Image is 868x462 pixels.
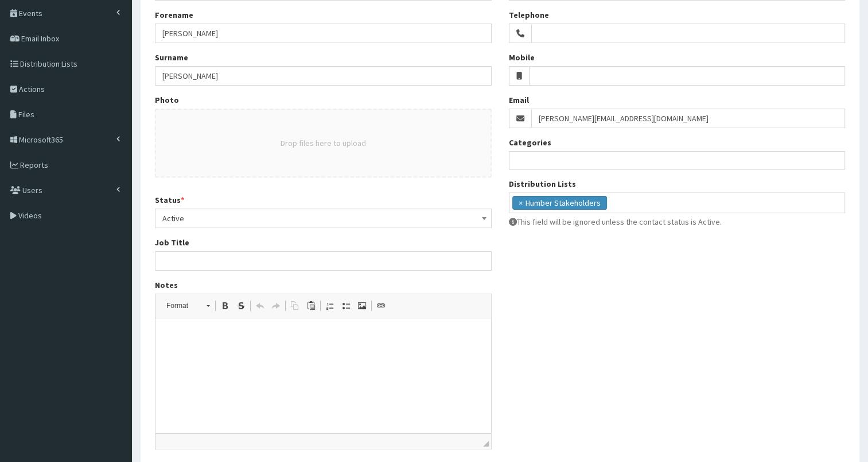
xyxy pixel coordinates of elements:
[217,298,233,313] a: Bold (Ctrl+B)
[160,298,216,314] a: Format
[252,298,268,313] a: Undo (Ctrl+Z)
[509,178,576,190] label: Distribution Lists
[354,298,370,313] a: Image
[19,134,63,145] span: Microsoft365
[509,52,535,63] label: Mobile
[18,210,42,221] span: Videos
[155,237,189,248] label: Job Title
[373,298,389,313] a: Link (Ctrl+L)
[155,209,492,228] span: Active
[20,59,77,69] span: Distribution Lists
[287,298,303,313] a: Copy (Ctrl+C)
[512,196,607,210] li: Humber Stakeholders
[303,298,319,313] a: Paste (Ctrl+V)
[509,9,549,21] label: Telephone
[281,137,366,149] button: Drop files here to upload
[22,185,42,195] span: Users
[268,298,284,313] a: Redo (Ctrl+Y)
[233,298,249,313] a: Strike Through
[338,298,354,313] a: Insert/Remove Bulleted List
[155,194,184,206] label: Status
[20,160,48,170] span: Reports
[155,279,178,291] label: Notes
[509,216,846,228] p: This field will be ignored unless the contact status is Active.
[19,8,42,18] span: Events
[162,210,484,226] span: Active
[483,441,489,446] span: Drag to resize
[155,52,188,63] label: Surname
[155,94,179,106] label: Photo
[18,109,34,120] span: Files
[161,298,201,313] span: Format
[509,94,529,106] label: Email
[519,197,523,209] span: ×
[21,33,59,44] span: Email Inbox
[155,318,491,433] iframe: Rich Text Editor, notes
[322,298,338,313] a: Insert/Remove Numbered List
[155,9,193,21] label: Forename
[19,84,45,94] span: Actions
[509,137,551,148] label: Categories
